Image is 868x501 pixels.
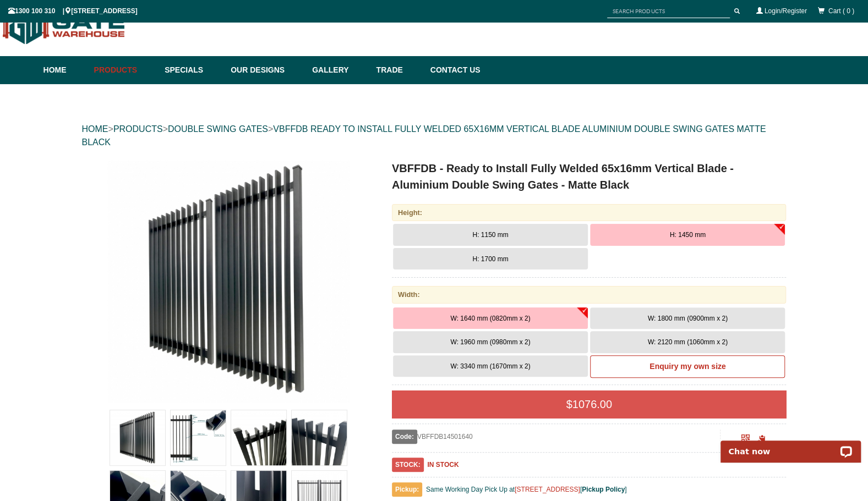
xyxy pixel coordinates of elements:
a: [STREET_ADDRESS] [515,486,580,493]
button: H: 1450 mm [590,224,785,246]
span: H: 1150 mm [472,231,508,239]
button: W: 2120 mm (1060mm x 2) [590,331,785,353]
a: VBFFDB READY TO INSTALL FULLY WELDED 65X16MM VERTICAL BLADE ALUMINIUM DOUBLE SWING GATES MATTE BLACK [82,124,766,147]
div: Width: [392,286,787,303]
button: H: 1700 mm [393,248,588,270]
a: Trade [370,56,424,84]
span: W: 3340 mm (1670mm x 2) [450,362,530,370]
a: Contact Us [425,56,481,84]
a: DOUBLE SWING GATES [168,124,268,134]
a: Specials [159,56,225,84]
button: W: 1800 mm (0900mm x 2) [590,307,785,329]
button: W: 1640 mm (0820mm x 2) [393,307,588,329]
iframe: LiveChat chat widget [713,428,868,463]
h1: VBFFDB - Ready to Install Fully Welded 65x16mm Vertical Blade - Aluminium Double Swing Gates - Ma... [392,160,787,193]
div: > > > [82,112,787,160]
b: Enquiry my own size [649,362,725,371]
span: H: 1450 mm [670,231,706,239]
span: 1076.00 [572,398,612,410]
a: Enquiry my own size [590,355,785,378]
img: VBFFDB - Ready to Install Fully Welded 65x16mm Vertical Blade - Aluminium Double Swing Gates - Ma... [110,410,165,465]
span: STOCK: [392,458,424,472]
div: $ [392,390,787,418]
a: HOME [82,124,108,134]
span: Same Working Day Pick Up at [ ] [426,486,627,493]
img: VBFFDB - Ready to Install Fully Welded 65x16mm Vertical Blade - Aluminium Double Swing Gates - Ma... [231,410,286,465]
span: Code: [392,430,417,444]
button: W: 1960 mm (0980mm x 2) [393,331,588,353]
img: VBFFDB - Ready to Install Fully Welded 65x16mm Vertical Blade - Aluminium Double Swing Gates - Ma... [292,410,347,465]
div: Height: [392,204,787,221]
img: VBFFDB - Ready to Install Fully Welded 65x16mm Vertical Blade - Aluminium Double Swing Gates - Ma... [107,160,350,402]
a: VBFFDB - Ready to Install Fully Welded 65x16mm Vertical Blade - Aluminium Double Swing Gates - Ma... [83,160,374,402]
span: W: 1800 mm (0900mm x 2) [648,315,728,322]
a: Products [89,56,160,84]
div: VBFFDB14501640 [392,430,720,444]
a: Pickup Policy [582,486,625,493]
input: SEARCH PRODUCTS [607,4,730,18]
button: W: 3340 mm (1670mm x 2) [393,355,588,377]
span: Pickup: [392,482,422,497]
span: W: 2120 mm (1060mm x 2) [648,338,728,346]
img: VBFFDB - Ready to Install Fully Welded 65x16mm Vertical Blade - Aluminium Double Swing Gates - Ma... [171,410,226,465]
button: H: 1150 mm [393,224,588,246]
a: Gallery [307,56,370,84]
a: PRODUCTS [113,124,163,134]
span: W: 1960 mm (0980mm x 2) [450,338,530,346]
span: Cart ( 0 ) [828,7,854,15]
span: W: 1640 mm (0820mm x 2) [450,315,530,322]
span: H: 1700 mm [472,255,508,263]
a: Home [43,56,89,84]
span: 1300 100 310 | [STREET_ADDRESS] [8,7,138,15]
a: Our Designs [225,56,307,84]
a: Login/Register [765,7,807,15]
b: IN STOCK [427,461,458,469]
